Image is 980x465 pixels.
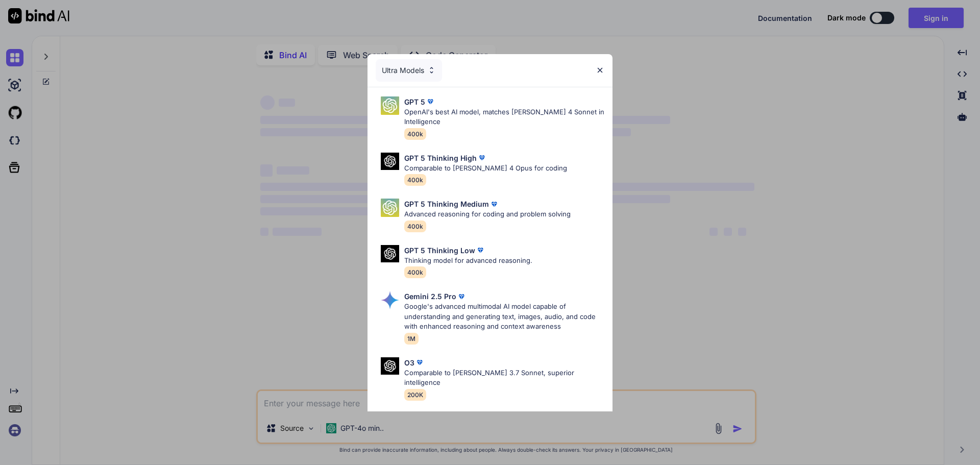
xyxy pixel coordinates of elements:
[404,291,456,302] p: Gemini 2.5 Pro
[475,245,485,255] img: premium
[381,291,399,309] img: Pick Models
[404,107,604,127] p: OpenAI's best AI model, matches [PERSON_NAME] 4 Sonnet in Intelligence
[381,153,399,170] img: Pick Models
[381,245,399,263] img: Pick Models
[404,357,414,368] p: O3
[404,209,571,219] p: Advanced reasoning for coding and problem solving
[596,66,604,75] img: close
[404,389,426,401] span: 200K
[404,128,426,140] span: 400k
[404,221,426,232] span: 400k
[404,163,567,174] p: Comparable to [PERSON_NAME] 4 Opus for coding
[456,291,467,302] img: premium
[404,266,426,278] span: 400k
[404,153,477,163] p: GPT 5 Thinking High
[404,333,419,345] span: 1M
[404,256,532,266] p: Thinking model for advanced reasoning.
[489,199,499,209] img: premium
[404,199,489,209] p: GPT 5 Thinking Medium
[381,96,399,115] img: Pick Models
[404,302,604,332] p: Google's advanced multimodal AI model capable of understanding and generating text, images, audio...
[427,66,436,75] img: Pick Models
[425,96,435,107] img: premium
[404,174,426,186] span: 400k
[376,59,442,82] div: Ultra Models
[414,357,425,368] img: premium
[381,357,399,375] img: Pick Models
[404,245,475,256] p: GPT 5 Thinking Low
[404,96,425,107] p: GPT 5
[381,199,399,217] img: Pick Models
[404,368,604,388] p: Comparable to [PERSON_NAME] 3.7 Sonnet, superior intelligence
[477,153,487,163] img: premium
